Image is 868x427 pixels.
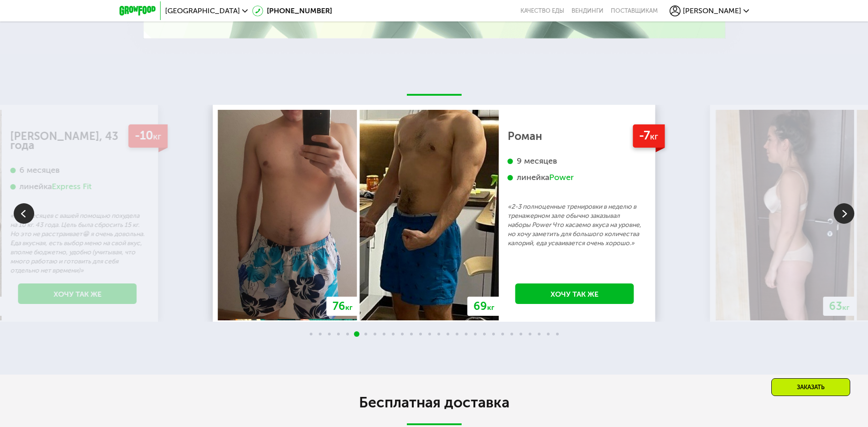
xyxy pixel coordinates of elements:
div: Заказать [771,378,850,396]
a: Качество еды [520,7,564,15]
span: кг [153,131,161,142]
span: [PERSON_NAME] [683,7,741,15]
div: -7 [633,124,665,148]
div: линейка [10,181,145,192]
span: кг [842,303,850,312]
div: [PERSON_NAME], 43 года [10,132,145,150]
div: 9 месяцев [508,156,642,166]
span: [GEOGRAPHIC_DATA] [165,7,240,15]
div: 69 [468,297,500,316]
div: линейка [508,172,642,183]
p: «2-3 полноценные тренировки в неделю в тренажерном зале обычно заказывал наборы Power Что касаемо... [508,202,642,248]
div: -10 [128,124,167,148]
span: кг [345,303,353,312]
a: Хочу так же [515,283,634,304]
img: Slide left [14,203,34,224]
div: 63 [823,297,856,316]
div: поставщикам [611,7,658,15]
div: Power [549,172,574,183]
span: кг [487,303,494,312]
img: Slide right [834,203,854,224]
div: 76 [327,297,359,316]
div: Express Fit [52,181,92,192]
span: кг [650,131,658,142]
div: 6 месяцев [10,165,145,175]
h2: Бесплатная доставка [179,393,690,412]
a: Вендинги [572,7,603,15]
p: «За 6 месяцев с вашей помощью похудела на 10 кг. 43 года. Цель была сбросить 15 кг. Но это не рас... [10,211,145,275]
a: Хочу так же [18,283,137,304]
a: [PHONE_NUMBER] [252,5,332,16]
div: Роман [508,132,642,141]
